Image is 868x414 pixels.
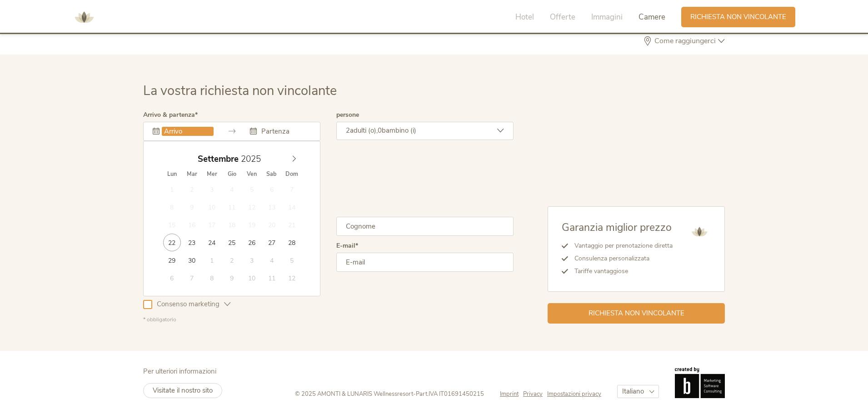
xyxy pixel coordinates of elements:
span: Settembre 5, 2025 [243,180,260,198]
span: Dom [282,171,302,177]
span: Ottobre 11, 2025 [263,269,280,287]
span: Immagini [591,12,623,22]
span: Ottobre 10, 2025 [243,269,260,287]
img: AMONTI & LUNARIS Wellnessresort [688,220,711,243]
span: Settembre 9, 2025 [183,198,201,216]
span: Settembre 11, 2025 [223,198,240,216]
span: Settembre 2, 2025 [183,180,201,198]
li: Vantaggio per prenotazione diretta [568,239,673,252]
span: Settembre 4, 2025 [223,180,240,198]
span: Settembre 18, 2025 [223,216,240,234]
span: Ottobre 3, 2025 [243,251,260,269]
input: Arrivo [162,127,214,136]
span: Hotel [515,12,534,22]
span: 0 [378,126,382,135]
span: Settembre 7, 2025 [283,180,300,198]
span: Ottobre 1, 2025 [203,251,220,269]
input: Partenza [259,127,311,136]
span: Ottobre 9, 2025 [223,269,240,287]
span: Ottobre 7, 2025 [183,269,201,287]
span: Gio [222,171,242,177]
span: Settembre 10, 2025 [203,198,220,216]
span: © 2025 AMONTI & LUNARIS Wellnessresort [295,390,413,398]
li: Tariffe vantaggiose [568,265,673,278]
span: Settembre 19, 2025 [243,216,260,234]
label: persone [336,112,359,118]
span: Per ulteriori informazioni [143,367,216,376]
a: Privacy [523,390,547,398]
span: Lun [162,171,182,177]
a: Impostazioni privacy [547,390,601,398]
span: - [413,390,416,398]
span: Part.IVA IT01691450215 [416,390,484,398]
span: La vostra richiesta non vincolante [143,82,337,100]
span: Settembre 1, 2025 [163,180,181,198]
span: Settembre 12, 2025 [243,198,260,216]
span: Settembre 25, 2025 [223,234,240,251]
span: Settembre 20, 2025 [263,216,280,234]
span: Richiesta non vincolante [690,12,786,22]
span: Imprint [500,390,519,398]
img: Brandnamic GmbH | Leading Hospitality Solutions [675,367,725,398]
input: E-mail [336,253,514,272]
span: Settembre 27, 2025 [263,234,280,251]
a: Visitate il nostro sito [143,383,222,398]
span: Sab [262,171,282,177]
span: Settembre 3, 2025 [203,180,220,198]
span: Settembre 23, 2025 [183,234,201,251]
span: Ottobre 6, 2025 [163,269,181,287]
span: Settembre 29, 2025 [163,251,181,269]
span: Settembre 17, 2025 [203,216,220,234]
label: E-mail [336,243,358,249]
span: Settembre 24, 2025 [203,234,220,251]
span: Ottobre 5, 2025 [283,251,300,269]
span: Garanzia miglior prezzo [562,220,672,234]
span: Settembre 30, 2025 [183,251,201,269]
span: Ottobre 12, 2025 [283,269,300,287]
span: Settembre 13, 2025 [263,198,280,216]
span: Settembre 16, 2025 [183,216,201,234]
span: Settembre 15, 2025 [163,216,181,234]
span: Settembre 21, 2025 [283,216,300,234]
span: Settembre 28, 2025 [283,234,300,251]
span: Ottobre 2, 2025 [223,251,240,269]
a: Imprint [500,390,523,398]
span: Ottobre 4, 2025 [263,251,280,269]
span: Settembre 6, 2025 [263,180,280,198]
span: Come raggiungerci [652,37,718,45]
span: Settembre [198,155,239,164]
input: Cognome [336,217,514,236]
span: Richiesta non vincolante [589,309,684,318]
span: bambino (i) [382,126,416,135]
span: Offerte [550,12,575,22]
span: Mer [202,171,222,177]
span: Visitate il nostro sito [153,386,213,395]
input: Year [239,153,269,165]
div: * obbligatorio [143,316,514,324]
span: Settembre 22, 2025 [163,234,181,251]
img: AMONTI & LUNARIS Wellnessresort [70,4,98,31]
span: Settembre 14, 2025 [283,198,300,216]
span: Privacy [523,390,543,398]
li: Consulenza personalizzata [568,252,673,265]
span: 2 [346,126,350,135]
label: Arrivo & partenza [143,112,198,118]
span: Ottobre 8, 2025 [203,269,220,287]
span: Consenso marketing [152,299,224,309]
span: Mar [182,171,202,177]
span: adulti (o), [350,126,378,135]
a: AMONTI & LUNARIS Wellnessresort [70,14,98,20]
span: Settembre 8, 2025 [163,198,181,216]
span: Camere [639,12,665,22]
span: Settembre 26, 2025 [243,234,260,251]
span: Ven [242,171,262,177]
